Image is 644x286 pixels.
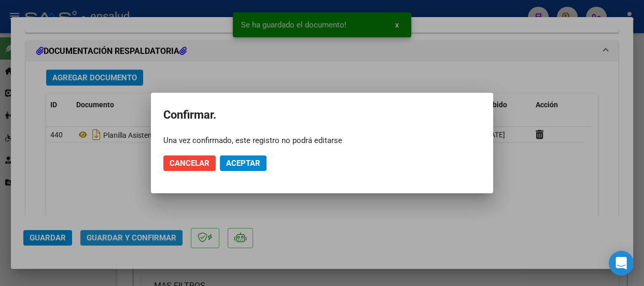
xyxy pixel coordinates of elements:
span: Cancelar [170,159,209,168]
h2: Confirmar. [163,105,481,125]
button: Aceptar [220,155,267,171]
div: Una vez confirmado, este registro no podrá editarse [163,135,481,146]
button: Cancelar [163,155,216,171]
div: Open Intercom Messenger [609,251,634,276]
span: Aceptar [226,159,260,168]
